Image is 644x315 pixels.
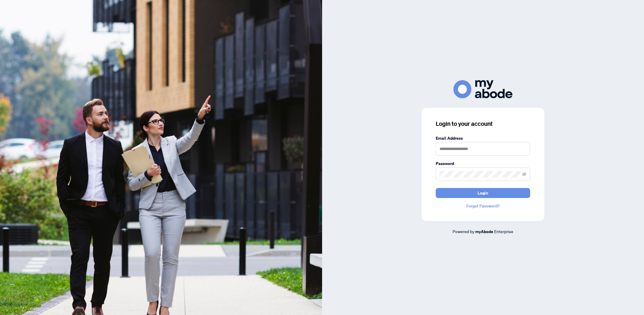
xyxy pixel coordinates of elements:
span: Powered by [453,229,474,234]
img: ma-logo [453,80,512,98]
label: Password [436,160,530,167]
h3: Login to your account [436,120,530,128]
label: Email Address [436,135,530,141]
span: Enterprise [494,229,513,234]
a: myAbode [475,228,493,235]
span: eye-invisible [522,172,526,176]
span: Login [478,188,488,198]
a: Forgot Password? [436,203,530,209]
button: Login [436,188,530,198]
